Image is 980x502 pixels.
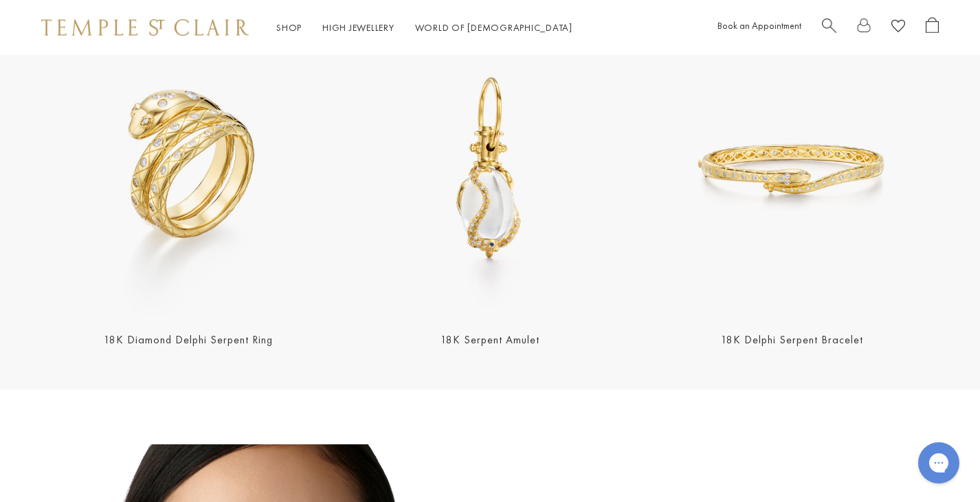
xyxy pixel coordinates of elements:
[822,17,836,38] a: Search
[322,21,394,34] a: High JewelleryHigh Jewellery
[343,23,636,316] a: P51836-E18SRPPVP51836-E11SERPPV
[441,332,539,347] a: 18K Serpent Amulet
[276,21,302,34] a: ShopShop
[645,23,939,316] a: 18K Delphi Serpent Bracelet18K Delphi Serpent Bracelet
[276,19,572,36] nav: Main navigation
[911,437,966,488] iframe: Gorgias live chat messenger
[41,23,335,316] img: R31835-SERPENT
[891,17,905,38] a: View Wishlist
[717,19,801,32] a: Book an Appointment
[41,23,335,316] a: R31835-SERPENTR31835-SERPENT
[926,17,939,38] a: Open Shopping Bag
[645,23,939,316] img: 18K Delphi Serpent Bracelet
[104,332,273,347] a: 18K Diamond Delphi Serpent Ring
[415,21,572,34] a: World of [DEMOGRAPHIC_DATA]World of [DEMOGRAPHIC_DATA]
[343,23,636,316] img: P51836-E11SERPPV
[721,332,863,347] a: 18K Delphi Serpent Bracelet
[41,19,249,36] img: Temple St. Clair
